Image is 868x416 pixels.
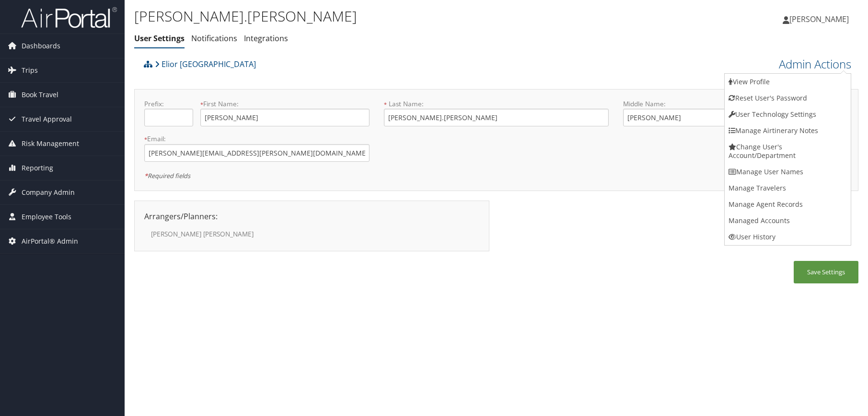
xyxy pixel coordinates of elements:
[134,6,617,26] h1: [PERSON_NAME].[PERSON_NAME]
[134,33,185,44] a: User Settings
[725,180,851,196] a: Manage Travelers
[623,99,792,109] label: Middle Name:
[144,99,193,109] label: Prefix:
[137,211,486,222] div: Arrangers/Planners:
[144,134,370,144] label: Email:
[384,99,609,109] label: Last Name:
[191,33,237,44] a: Notifications
[22,107,72,131] span: Travel Approval
[794,261,858,283] button: Save Settings
[725,74,851,90] a: View Profile
[725,106,851,123] a: User Technology Settings
[725,139,851,164] a: Change User's Account/Department
[22,58,38,82] span: Trips
[22,156,53,180] span: Reporting
[244,33,288,44] a: Integrations
[725,90,851,106] a: Reset User's Password
[22,83,58,107] span: Book Travel
[783,5,858,34] a: [PERSON_NAME]
[22,229,78,253] span: AirPortal® Admin
[200,99,369,109] label: First Name:
[21,6,117,29] img: airportal-logo.png
[725,196,851,213] a: Manage Agent Records
[725,213,851,229] a: Managed Accounts
[151,229,298,239] label: [PERSON_NAME] [PERSON_NAME]
[779,56,851,72] a: Admin Actions
[725,123,851,139] a: Manage Airtinerary Notes
[22,205,71,229] span: Employee Tools
[789,14,849,24] span: [PERSON_NAME]
[725,229,851,245] a: User History
[144,171,190,180] em: Required fields
[22,132,79,156] span: Risk Management
[22,180,75,204] span: Company Admin
[725,164,851,180] a: Manage User Names
[155,55,256,74] a: Elior [GEOGRAPHIC_DATA]
[22,34,60,58] span: Dashboards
